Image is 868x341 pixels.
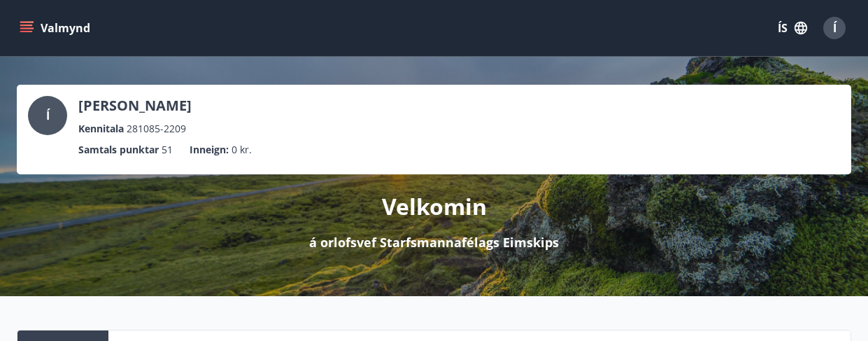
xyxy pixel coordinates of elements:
button: ÍS [770,15,815,41]
p: Inneign : [190,142,229,158]
span: 281085-2209 [127,121,186,137]
p: Velkomin [382,191,487,222]
button: menu [17,15,96,41]
span: Í [46,108,50,123]
p: á orlofsvef Starfsmannafélags Eimskips [309,233,559,251]
p: Kennitala [78,121,124,137]
span: 0 kr. [232,142,252,158]
span: Í [833,20,837,36]
p: [PERSON_NAME] [78,96,192,116]
button: Í [818,11,851,45]
p: Samtals punktar [78,142,159,158]
span: 51 [162,142,173,158]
